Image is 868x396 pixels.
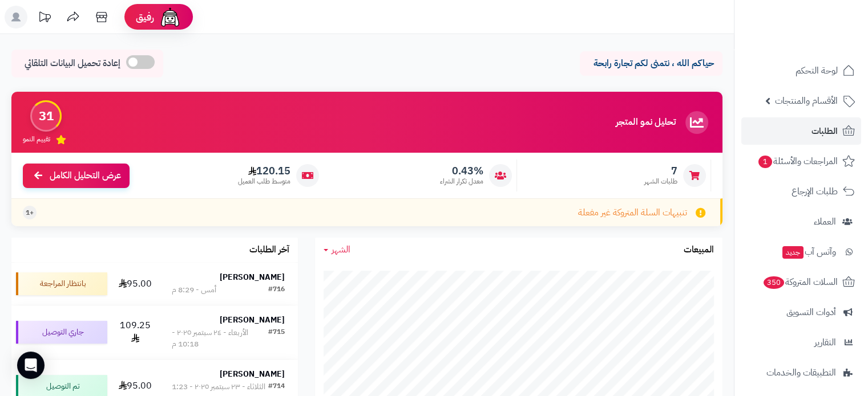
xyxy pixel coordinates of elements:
div: الأربعاء - ٢٤ سبتمبر ٢٠٢٥ - 10:18 م [172,327,268,350]
span: المراجعات والأسئلة [757,153,838,169]
a: المراجعات والأسئلة1 [741,148,861,175]
span: الأقسام والمنتجات [775,93,838,109]
h3: آخر الطلبات [249,245,289,255]
span: لوحة التحكم [796,63,838,79]
div: بانتظار المراجعة [16,272,107,295]
a: الطلبات [741,117,861,145]
span: معدل تكرار الشراء [440,177,483,186]
td: 109.25 [112,305,159,359]
div: Open Intercom Messenger [17,352,45,379]
span: وآتس آب [781,244,836,260]
div: أمس - 8:29 م [172,284,216,296]
span: إعادة تحميل البيانات التلقائي [25,57,120,70]
span: 350 [764,276,785,289]
a: السلات المتروكة350 [741,268,861,296]
a: التطبيقات والخدمات [741,359,861,386]
span: تقييم النمو [23,134,50,144]
span: 0.43% [440,165,483,177]
a: العملاء [741,208,861,235]
a: طلبات الإرجاع [741,178,861,205]
img: logo-2.png [790,28,857,52]
span: طلبات الشهر [644,177,677,186]
span: رفيق [136,10,154,24]
td: 95.00 [112,263,159,305]
span: 7 [644,165,677,177]
span: طلبات الإرجاع [792,183,838,199]
span: أدوات التسويق [786,304,836,320]
a: أدوات التسويق [741,299,861,326]
h3: تحليل نمو المتجر [616,117,676,128]
div: جاري التوصيل [16,321,107,344]
p: حياكم الله ، نتمنى لكم تجارة رابحة [588,57,714,70]
div: #716 [268,284,285,296]
strong: [PERSON_NAME] [220,271,285,283]
span: التطبيقات والخدمات [766,365,836,381]
strong: [PERSON_NAME] [220,368,285,380]
a: التقارير [741,329,861,356]
span: العملاء [814,214,836,230]
a: عرض التحليل الكامل [23,164,130,188]
a: تحديثات المنصة [30,6,59,31]
span: عرض التحليل الكامل [50,169,121,182]
h3: المبيعات [684,245,714,255]
span: تنبيهات السلة المتروكة غير مفعلة [578,206,687,219]
span: +1 [26,208,34,218]
span: الشهر [332,243,350,256]
span: 1 [758,156,772,168]
span: الطلبات [812,123,838,139]
span: التقارير [814,334,836,350]
img: ai-face.png [159,6,181,28]
a: الشهر [324,243,350,256]
strong: [PERSON_NAME] [220,314,285,326]
span: السلات المتروكة [762,274,838,290]
a: لوحة التحكم [741,57,861,84]
div: #715 [268,327,285,350]
span: متوسط طلب العميل [238,177,290,186]
a: وآتس آبجديد [741,238,861,266]
span: جديد [782,246,804,259]
span: 120.15 [238,165,290,177]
